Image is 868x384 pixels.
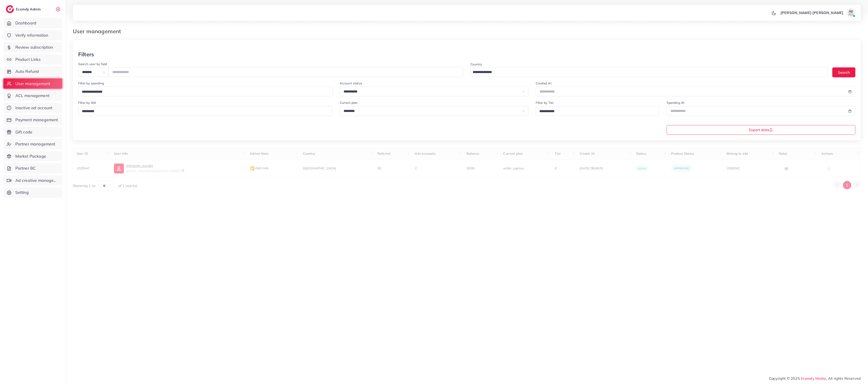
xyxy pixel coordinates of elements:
[538,108,653,115] input: Search for option
[340,81,362,85] label: Account status
[340,100,358,105] label: Current plan
[3,163,62,173] a: Partner BC
[15,20,36,26] span: Dashboard
[3,30,62,40] a: Verify information
[749,128,773,132] span: Export data
[15,57,41,62] span: Product Links
[3,127,62,137] a: Gift code
[781,10,843,15] p: [PERSON_NAME] [PERSON_NAME]
[801,376,826,381] a: Ecomdy Media
[15,129,32,135] span: Gift code
[16,7,42,11] h2: Ecomdy Admin
[3,175,62,186] a: Ad creative management
[15,117,58,123] span: Payment management
[536,81,552,85] label: Created At
[832,67,855,77] button: Search
[78,100,96,105] label: Filter by AM
[78,51,94,58] h3: Filters
[80,108,327,115] input: Search for option
[80,88,327,95] input: Search for option
[536,100,554,105] label: Filter by Tier
[15,44,53,50] span: Review subscription
[3,187,62,198] a: Setting
[78,62,107,66] label: Search user by field
[15,153,46,159] span: Market Package
[78,81,104,85] label: Filter by spending
[3,90,62,101] a: ACL management
[3,18,62,28] a: Dashboard
[15,81,50,87] span: User management
[6,5,14,13] img: logo
[3,42,62,52] a: Review subscription
[15,105,52,111] span: Inactive ad account
[470,62,482,66] label: Country
[3,139,62,149] a: Partner management
[846,8,855,17] img: avatar
[15,69,39,74] span: Auto Refund
[3,103,62,113] a: Inactive ad account
[3,115,62,125] a: Payment management
[3,54,62,65] a: Product Links
[536,106,659,116] div: Search for option
[470,67,829,77] div: Search for option
[826,376,861,381] span: , All rights Reserved
[15,32,48,38] span: Verify information
[78,106,333,116] div: Search for option
[667,125,856,135] button: Export data
[471,69,823,76] input: Search for option
[15,93,50,99] span: ACL management
[15,178,59,183] span: Ad creative management
[3,66,62,77] a: Auto Refund
[778,8,857,17] a: [PERSON_NAME] [PERSON_NAME]avatar
[15,165,36,171] span: Partner BC
[769,376,861,381] span: Copyright © 2025
[78,87,333,96] div: Search for option
[3,151,62,161] a: Market Package
[3,78,62,89] a: User management
[73,28,125,35] h3: User management
[6,5,42,13] a: logoEcomdy Admin
[15,141,55,147] span: Partner management
[15,190,29,195] span: Setting
[667,100,685,105] label: Spending At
